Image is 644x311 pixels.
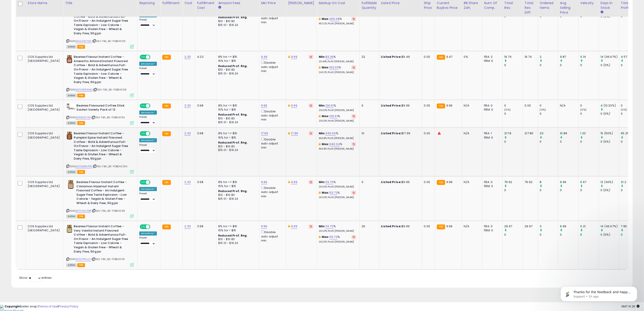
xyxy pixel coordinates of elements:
div: 4.57 [621,55,639,59]
div: 0.00 [424,180,431,184]
p: 29.53% Profit [PERSON_NAME] [319,109,356,112]
a: 103.00 [330,65,339,70]
div: 79.92 [525,180,534,184]
div: 0 [580,233,599,237]
div: 0.00 [424,225,431,229]
div: 79.92 [504,180,523,184]
a: 9.99 [261,224,267,229]
div: 0 [621,63,639,67]
div: Preset: [139,67,157,77]
b: Min: [319,55,325,59]
div: 19.74 [504,55,523,59]
div: 2 [540,55,558,59]
small: (0%) [540,108,546,111]
div: Velocity [580,1,597,5]
div: % [319,225,356,233]
a: B076X8WTP5 [76,165,92,168]
div: 0 [504,63,523,67]
div: $10 - $10.83 [218,68,256,72]
span: All listings currently available for purchase on Amazon [66,215,77,218]
div: Disable auto adjust min [261,185,283,198]
div: Preset: [139,116,157,125]
b: Min: [319,180,325,184]
b: Min: [319,103,325,108]
div: Amazon AI * [139,138,157,142]
div: % [319,55,356,63]
div: 3.98 [197,104,213,108]
div: 29.97 [525,225,534,229]
span: 9.99 [446,224,453,229]
div: N/A [464,180,479,184]
b: Beanies Flavour Instant Coffee - Ameretto Almond Instant Flavored Coffee - Bold & Adventurous Ful... [74,55,128,85]
div: 0.00 [525,104,534,108]
span: FBA [77,170,85,174]
a: 17.99 [261,131,268,136]
div: 0 [560,140,578,144]
b: Max: [322,17,330,21]
a: 2.33 [184,131,191,136]
div: % [319,104,356,112]
a: 2.33 [184,180,191,184]
p: 26.53% Profit [PERSON_NAME] [319,196,356,199]
b: Reduced Prof. Rng. [218,15,248,19]
div: Fulfillable Quantity [362,1,377,10]
iframe: Intercom notifications message [554,277,644,309]
div: 217.80 [525,131,534,135]
div: % [319,65,356,74]
b: Reduced Prof. Rng. [218,64,248,68]
span: OFF [150,104,157,108]
div: 217.8 [504,131,523,135]
img: 5128tHJ6AQL._SL40_.jpg [66,55,73,64]
div: $15.01 - $16.24 [218,121,256,124]
div: $9.99 [381,225,419,229]
a: 340.34 [330,142,340,146]
div: FBM: 0 [484,136,499,140]
div: Total Rev. [504,1,521,10]
div: Amazon AI * [139,187,157,191]
div: Ordered Items [540,1,556,10]
span: OFF [150,55,157,59]
div: Markup on Cost [319,1,358,5]
div: 0 [560,188,578,192]
div: 0 [504,233,523,237]
span: | SKU: FBA_BS-FOBEA008 [93,88,126,91]
div: $15.01 - $16.24 [218,197,256,201]
small: FBA [162,55,171,60]
a: 17.99 [291,131,298,136]
span: | SKU: FBA_BS-FOBEA006 [92,39,126,43]
a: B07FJW2FBP [76,209,91,213]
div: 0 [580,140,599,144]
div: 7.95 [621,225,639,229]
a: 9.99 [291,103,297,108]
div: 0.14 [580,55,599,59]
div: message notification from Support, 1h ago. Thanks for the feedback and happy repricing! [7,9,83,24]
a: B01JL0WYGC [76,39,92,43]
div: ASIN: [66,6,134,48]
p: 44.08% Profit [PERSON_NAME] [319,137,356,140]
div: 0 (0%) [601,112,619,116]
span: ON [140,104,146,108]
b: Max: [322,190,330,195]
a: 9.49 [261,55,268,59]
div: Listed Price [381,1,420,5]
div: ASIN: [66,180,134,218]
a: 9.99 [291,180,297,184]
div: 9.87 [560,55,578,59]
div: 15% for > $15 [218,136,256,140]
div: FBA: 0 [484,180,499,184]
img: Profile image for Support [10,14,17,21]
div: % [319,191,356,199]
b: Beanies Flavour Instant Coffee - Cinnamon Hazelnut Instant Flavored Coffee - An Indulgent Sugar F... [76,180,131,206]
div: 3.98 [197,131,213,135]
div: Preset: [139,18,157,28]
b: Beanies Flavoured Coffee Stick Sachet Variety Pack of 12 [76,104,131,113]
small: FBA [437,225,445,230]
div: 0.67 [580,180,599,184]
div: Total Rev. Diff. [525,1,536,15]
div: % [319,114,356,123]
div: 3 [540,225,558,229]
div: [PERSON_NAME] [288,1,315,5]
div: 20 [540,131,558,135]
div: 0 [504,140,523,144]
div: Preset: [139,192,157,202]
